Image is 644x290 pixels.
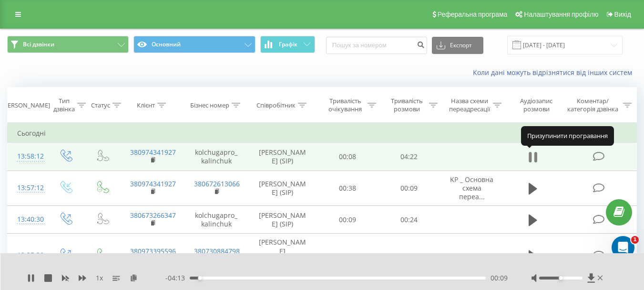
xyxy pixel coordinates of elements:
div: Тип дзвінка [53,97,75,113]
span: Вихід [614,11,631,18]
div: Коментар/категорія дзвінка [565,97,621,113]
a: 380974341927 [130,179,176,188]
td: 00:09 [317,206,378,234]
div: Назва схеми переадресації [449,97,491,113]
div: Тривалість розмови [387,97,427,113]
a: 380730884798 [194,247,240,256]
td: [PERSON_NAME] [PERSON_NAME] (SIP) [248,234,317,278]
div: Accessibility label [198,276,202,280]
span: KP _ Основна схема переа... [450,175,493,201]
div: Співробітник [256,101,296,109]
td: [PERSON_NAME] (SIP) [248,143,317,171]
a: 380673266347 [130,211,176,220]
div: Призупинити програвання [521,126,614,145]
div: [PERSON_NAME] [2,101,50,109]
a: 380974341927 [130,148,176,157]
div: Клієнт [137,101,155,109]
span: Всі дзвінки [23,41,54,48]
td: kolchugapro_kalinchuk [184,206,248,234]
span: - 04:13 [165,273,190,283]
div: 13:40:30 [17,210,37,229]
div: Аудіозапис розмови [512,97,561,113]
a: Коли дані можуть відрізнятися вiд інших систем [473,68,637,77]
td: 01:36 [378,234,440,278]
span: 00:09 [491,273,508,283]
td: 00:24 [378,206,440,234]
iframe: Intercom live chat [612,236,634,259]
td: 04:22 [378,143,440,171]
div: Статус [91,101,110,109]
input: Пошук за номером [326,37,427,54]
button: Всі дзвінки [7,36,129,53]
span: 1 [631,236,639,244]
div: Accessibility label [559,276,562,280]
td: 00:09 [378,171,440,206]
button: Експорт [432,37,483,54]
span: Реферальна програма [438,11,508,18]
button: Графік [260,36,315,53]
div: Тривалість очікування [326,97,365,113]
td: kolchugapro_kalinchuk [184,143,248,171]
div: Бізнес номер [190,101,229,109]
span: Графік [279,41,297,48]
td: [PERSON_NAME] (SIP) [248,206,317,234]
a: 380973395596 [130,247,176,256]
td: [PERSON_NAME] (SIP) [248,171,317,206]
td: 00:22 [317,234,378,278]
td: 00:08 [317,143,378,171]
div: 13:58:12 [17,147,37,166]
span: Налаштування профілю [524,11,598,18]
a: 380672613066 [194,179,240,188]
span: 1 x [96,273,103,283]
td: Сьогодні [8,124,637,143]
td: 00:38 [317,171,378,206]
button: Основний [133,36,255,53]
div: 13:35:30 [17,246,37,265]
div: 13:57:12 [17,179,37,197]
